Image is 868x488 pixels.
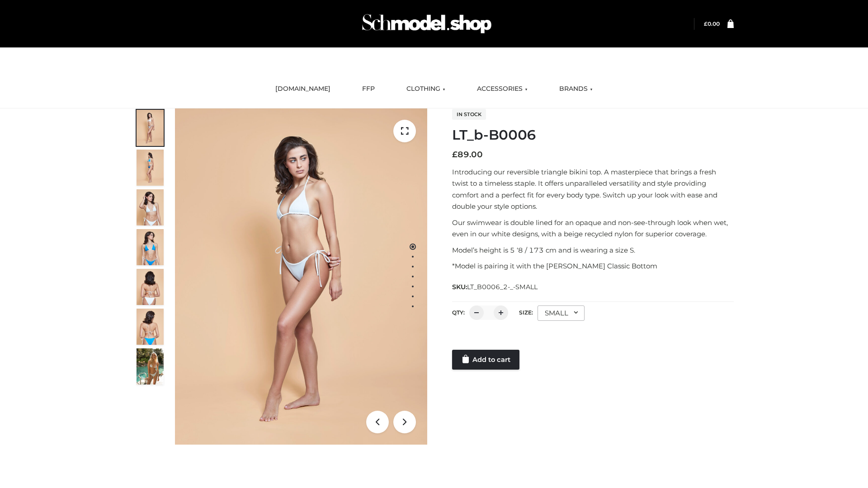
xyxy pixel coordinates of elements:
[269,79,337,99] a: [DOMAIN_NAME]
[452,150,483,160] bdi: 89.00
[452,244,734,256] p: Model’s height is 5 ‘8 / 173 cm and is wearing a size S.
[452,350,519,370] a: Add to cart
[470,79,534,99] a: ACCESSORIES
[137,229,164,265] img: ArielClassicBikiniTop_CloudNine_AzureSky_OW114ECO_4-scaled.jpg
[452,282,538,292] span: SKU:
[137,348,164,385] img: Arieltop_CloudNine_AzureSky2.jpg
[467,283,538,291] span: LT_B0006_2-_-SMALL
[137,110,164,146] img: ArielClassicBikiniTop_CloudNine_AzureSky_OW114ECO_1-scaled.jpg
[452,309,465,316] label: QTY:
[452,217,734,240] p: Our swimwear is double lined for an opaque and non-see-through look when wet, even in our white d...
[137,189,164,225] img: ArielClassicBikiniTop_CloudNine_AzureSky_OW114ECO_3-scaled.jpg
[355,79,382,99] a: FFP
[452,127,734,143] h1: LT_b-B0006
[137,269,164,305] img: ArielClassicBikiniTop_CloudNine_AzureSky_OW114ECO_7-scaled.jpg
[452,150,458,160] span: £
[452,260,734,272] p: *Model is pairing it with the [PERSON_NAME] Classic Bottom
[137,309,164,345] img: ArielClassicBikiniTop_CloudNine_AzureSky_OW114ECO_8-scaled.jpg
[400,79,452,99] a: CLOTHING
[704,20,720,27] bdi: 0.00
[538,305,585,321] div: SMALL
[704,20,708,27] span: £
[452,166,734,212] p: Introducing our reversible triangle bikini top. A masterpiece that brings a fresh twist to a time...
[704,20,720,27] a: £0.00
[175,108,427,445] img: ArielClassicBikiniTop_CloudNine_AzureSky_OW114ECO_1
[359,6,495,42] img: Schmodel Admin 964
[552,79,599,99] a: BRANDS
[137,150,164,186] img: ArielClassicBikiniTop_CloudNine_AzureSky_OW114ECO_2-scaled.jpg
[519,309,533,316] label: Size:
[452,109,486,120] span: In stock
